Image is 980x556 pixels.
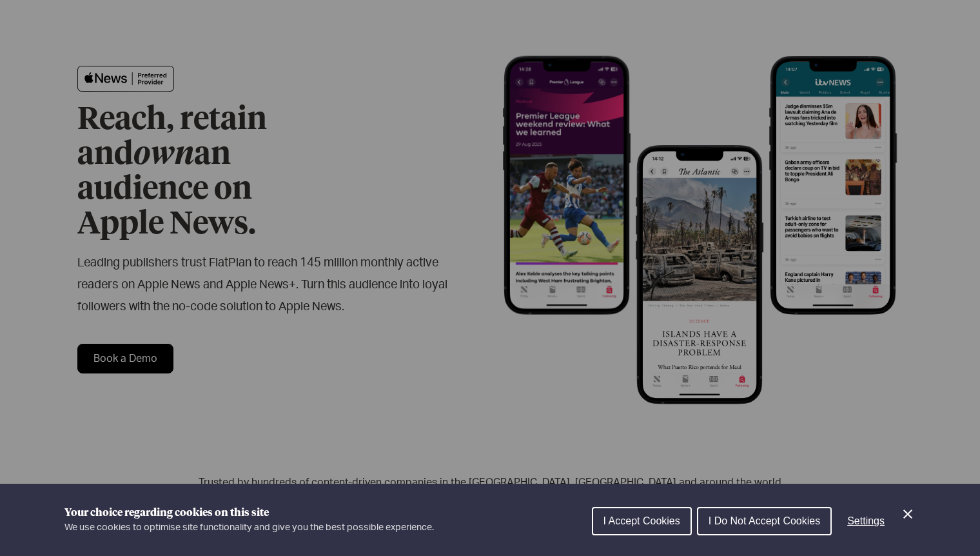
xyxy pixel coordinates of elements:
[900,506,916,522] button: Close Cookie Control
[709,515,820,526] span: I Do Not Accept Cookies
[837,508,895,534] button: Settings
[64,505,434,521] h1: Your choice regarding cookies on this site
[603,515,680,526] span: I Accept Cookies
[847,515,885,526] span: Settings
[697,507,832,535] button: I Do Not Accept Cookies
[592,507,692,535] button: I Accept Cookies
[64,521,434,535] p: We use cookies to optimise site functionality and give you the best possible experience.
